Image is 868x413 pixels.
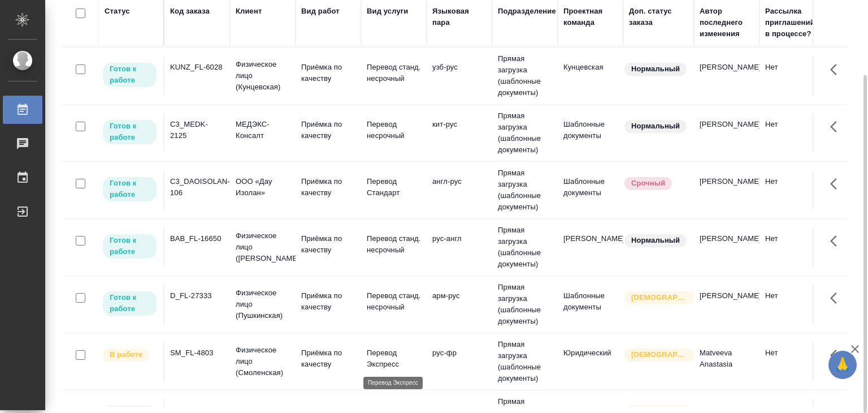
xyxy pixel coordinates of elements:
button: Здесь прячутся важные кнопки [823,342,850,369]
div: Исполнитель может приступить к работе [102,290,158,317]
div: Исполнитель может приступить к работе [102,176,158,203]
div: BAB_FL-16650 [170,233,224,244]
td: Прямая загрузка (шаблонные документы) [492,162,558,218]
td: Прямая загрузка (шаблонные документы) [492,48,558,104]
td: Шаблонные документы [558,285,623,324]
td: Шаблонные документы [558,170,623,210]
div: Проектная команда [563,6,618,28]
td: арм-рус [427,285,492,324]
div: Исполнитель может приступить к работе [102,233,158,260]
td: Шаблонные документы [558,113,623,153]
p: Перевод Стандарт [367,176,421,199]
p: Приёмка по качеству [301,233,355,256]
td: Прямая загрузка (шаблонные документы) [492,105,558,161]
p: Срочный [631,178,665,189]
td: Прямая загрузка (шаблонные документы) [492,219,558,276]
p: Приёмка по качеству [301,62,355,84]
td: Прямая загрузка (шаблонные документы) [492,333,558,390]
div: Вид работ [301,6,340,17]
p: Приёмка по качеству [301,176,355,199]
div: C3_MEDK-2125 [170,119,224,141]
td: англ-рус [427,170,492,210]
td: [PERSON_NAME] [558,227,623,267]
td: [PERSON_NAME] [694,170,759,210]
td: Нет [759,227,825,267]
span: 🙏 [833,353,852,377]
td: Нет [759,56,825,96]
p: [DEMOGRAPHIC_DATA] [631,349,688,360]
p: Физическое лицо (Смоленская) [236,345,290,378]
td: Matveeva Anastasia [694,342,759,381]
td: Нет [759,170,825,210]
td: [PERSON_NAME] [694,227,759,267]
div: Исполнитель может приступить к работе [102,62,158,88]
td: [PERSON_NAME] [694,285,759,324]
div: Код заказа [170,6,210,17]
p: Готов к работе [110,292,150,315]
div: Автор последнего изменения [700,6,754,40]
p: Перевод несрочный [367,119,421,141]
td: узб-рус [427,56,492,96]
td: Прямая загрузка (шаблонные документы) [492,276,558,333]
td: Нет [759,113,825,153]
div: D_FL-27333 [170,290,224,302]
td: [PERSON_NAME] [694,113,759,153]
td: кит-рус [427,113,492,153]
div: Языковая пара [432,6,487,28]
div: Статус [105,6,130,17]
p: Нормальный [631,63,680,75]
p: Приёмка по качеству [301,347,355,370]
button: Здесь прячутся важные кнопки [823,227,850,255]
p: ООО «Дау Изолан» [236,176,290,199]
button: Здесь прячутся важные кнопки [823,113,850,140]
p: Нормальный [631,235,680,246]
td: рус-англ [427,227,492,267]
td: Юридический [558,342,623,381]
p: Перевод Экспресс [367,347,421,370]
div: SM_FL-4803 [170,347,224,359]
p: Приёмка по качеству [301,119,355,141]
p: Готов к работе [110,235,150,257]
p: Приёмка по качеству [301,290,355,313]
div: Вид услуги [367,6,409,17]
p: Перевод станд. несрочный [367,233,421,256]
div: KUNZ_FL-6028 [170,62,224,73]
p: Готов к работе [110,178,150,200]
p: Нормальный [631,121,680,132]
td: Нет [759,285,825,324]
div: Исполнитель выполняет работу [102,347,158,363]
div: Подразделение [498,6,556,17]
p: МЕДЭКС-Консалт [236,119,290,141]
div: Исполнитель может приступить к работе [102,119,158,145]
div: Клиент [236,6,262,17]
p: Готов к работе [110,121,150,143]
div: Рассылка приглашений в процессе? [765,6,819,40]
p: Перевод станд. несрочный [367,290,421,313]
button: Здесь прячутся важные кнопки [823,170,850,197]
p: [DEMOGRAPHIC_DATA] [631,292,688,303]
button: Здесь прячутся важные кнопки [823,56,850,83]
div: Доп. статус заказа [629,6,688,28]
p: Физическое лицо (Кунцевская) [236,59,290,93]
p: Перевод станд. несрочный [367,62,421,84]
div: C3_DAOISOLAN-106 [170,176,224,199]
p: В работе [110,349,142,360]
td: Кунцевская [558,56,623,96]
p: Физическое лицо ([PERSON_NAME]) [236,230,290,264]
p: Готов к работе [110,63,150,86]
button: Здесь прячутся важные кнопки [823,285,850,312]
button: 🙏 [828,351,857,379]
td: рус-фр [427,342,492,381]
td: Нет [759,342,825,381]
p: Физическое лицо (Пушкинская) [236,287,290,321]
td: [PERSON_NAME] [694,56,759,96]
